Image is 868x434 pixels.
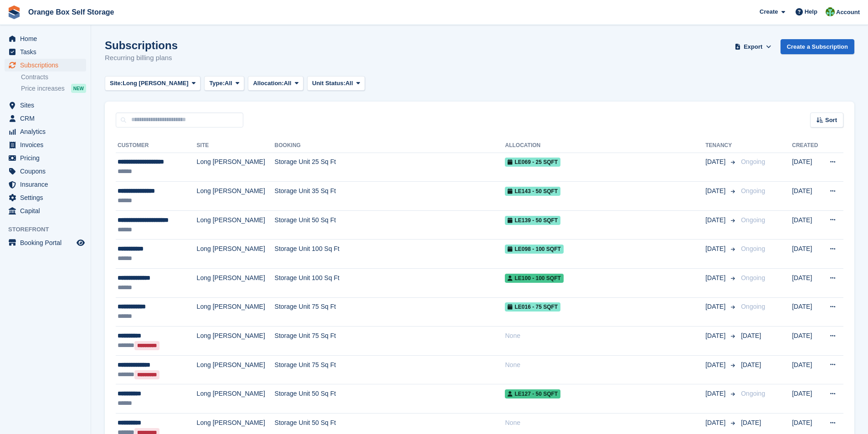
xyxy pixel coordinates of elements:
[197,327,275,356] td: Long [PERSON_NAME]
[25,5,118,20] a: Orange Box Self Storage
[705,418,727,428] span: [DATE]
[741,274,765,281] span: Ongoing
[805,7,817,16] span: Help
[20,46,75,58] span: Tasks
[275,327,505,356] td: Storage Unit 75 Sq Ft
[5,112,86,125] a: menu
[741,216,765,224] span: Ongoing
[197,269,275,298] td: Long [PERSON_NAME]
[110,79,123,88] span: Site:
[21,84,65,93] span: Price increases
[505,360,705,370] div: None
[792,182,822,211] td: [DATE]
[792,153,822,182] td: [DATE]
[105,76,200,91] button: Site: Long [PERSON_NAME]
[20,178,75,191] span: Insurance
[123,79,188,88] span: Long [PERSON_NAME]
[197,210,275,240] td: Long [PERSON_NAME]
[275,240,505,269] td: Storage Unit 100 Sq Ft
[197,240,275,269] td: Long [PERSON_NAME]
[20,152,75,164] span: Pricing
[505,331,705,341] div: None
[744,42,762,51] span: Export
[209,79,225,88] span: Type:
[312,79,345,88] span: Unit Status:
[505,302,560,311] span: LE016 - 75 SQFT
[826,7,835,16] img: Binder Bhardwaj
[197,355,275,384] td: Long [PERSON_NAME]
[505,389,560,398] span: LE127 - 50 SQFT
[705,157,727,167] span: [DATE]
[792,327,822,356] td: [DATE]
[792,355,822,384] td: [DATE]
[5,178,86,191] a: menu
[307,76,365,91] button: Unit Status: All
[71,84,86,93] div: NEW
[20,112,75,125] span: CRM
[741,245,765,252] span: Ongoing
[792,138,822,153] th: Created
[741,332,761,339] span: [DATE]
[20,204,75,217] span: Capital
[741,419,761,426] span: [DATE]
[197,182,275,211] td: Long [PERSON_NAME]
[505,187,560,196] span: LE143 - 50 SQFT
[197,153,275,182] td: Long [PERSON_NAME]
[275,210,505,240] td: Storage Unit 50 Sq Ft
[792,297,822,327] td: [DATE]
[741,361,761,368] span: [DATE]
[741,390,765,397] span: Ongoing
[5,236,86,249] a: menu
[345,79,353,88] span: All
[275,153,505,182] td: Storage Unit 25 Sq Ft
[5,138,86,151] a: menu
[5,152,86,164] a: menu
[116,138,197,153] th: Customer
[505,158,560,167] span: LE069 - 25 SQFT
[197,297,275,327] td: Long [PERSON_NAME]
[20,125,75,138] span: Analytics
[20,32,75,45] span: Home
[20,236,75,249] span: Booking Portal
[792,210,822,240] td: [DATE]
[705,244,727,254] span: [DATE]
[741,187,765,194] span: Ongoing
[21,83,86,93] a: Price increases NEW
[705,273,727,283] span: [DATE]
[197,138,275,153] th: Site
[20,191,75,204] span: Settings
[792,384,822,414] td: [DATE]
[705,389,727,398] span: [DATE]
[792,240,822,269] td: [DATE]
[705,138,737,153] th: Tenancy
[75,237,86,248] a: Preview store
[7,5,21,19] img: stora-icon-8386f47178a22dfd0bd8f6a31ec36ba5ce8667c1dd55bd0f319d3a0aa187defe.svg
[197,384,275,414] td: Long [PERSON_NAME]
[705,302,727,311] span: [DATE]
[5,125,86,138] a: menu
[505,216,560,225] span: LE139 - 50 SQFT
[5,191,86,204] a: menu
[505,245,563,254] span: LE098 - 100 SQFT
[505,138,705,153] th: Allocation
[275,384,505,414] td: Storage Unit 50 Sq Ft
[204,76,244,91] button: Type: All
[505,274,563,283] span: LE100 - 100 SQFT
[105,39,178,51] h1: Subscriptions
[20,138,75,151] span: Invoices
[733,39,773,54] button: Export
[705,331,727,341] span: [DATE]
[248,76,303,91] button: Allocation: All
[781,39,854,54] a: Create a Subscription
[284,79,292,88] span: All
[20,165,75,178] span: Coupons
[705,186,727,196] span: [DATE]
[825,116,837,125] span: Sort
[20,59,75,71] span: Subscriptions
[225,79,232,88] span: All
[275,355,505,384] td: Storage Unit 75 Sq Ft
[760,7,778,16] span: Create
[5,32,86,45] a: menu
[105,53,178,63] p: Recurring billing plans
[275,297,505,327] td: Storage Unit 75 Sq Ft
